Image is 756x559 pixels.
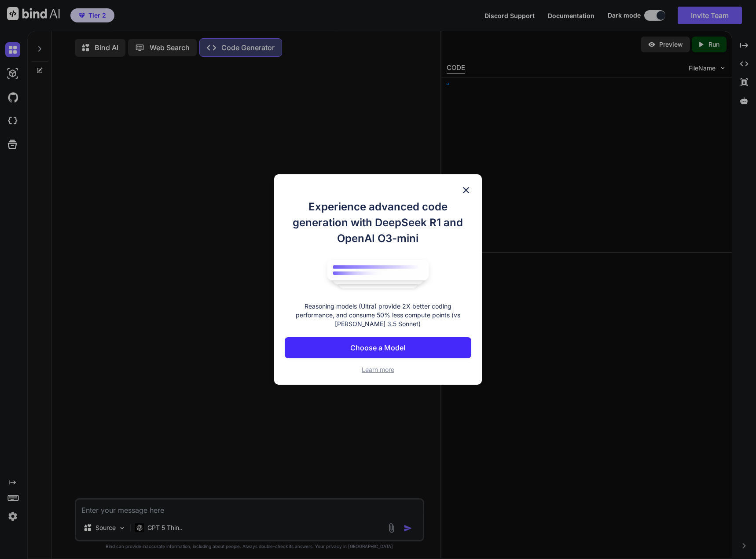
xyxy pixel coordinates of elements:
h1: Experience advanced code generation with DeepSeek R1 and OpenAI O3-mini [285,199,471,246]
button: Choose a Model [285,337,471,358]
img: bind logo [321,255,435,293]
p: Reasoning models (Ultra) provide 2X better coding performance, and consume 50% less compute point... [285,302,471,328]
img: close [461,185,471,195]
span: Learn more [362,366,394,373]
p: Choose a Model [350,342,405,353]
